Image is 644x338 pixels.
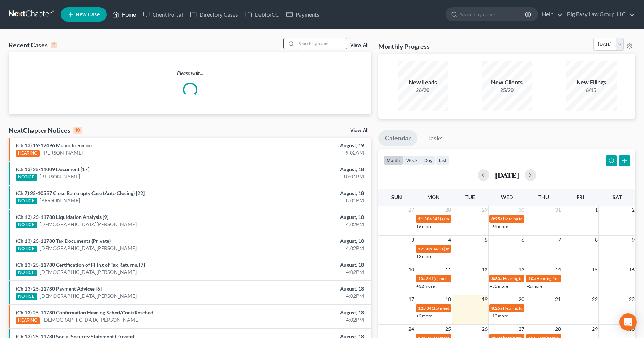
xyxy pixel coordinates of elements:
div: HEARING [16,317,40,324]
span: Sat [613,194,622,200]
a: [PERSON_NAME] [43,149,83,156]
div: August, 18 [253,237,364,245]
span: Wed [501,194,513,200]
a: (Ch 13) 25-11780 Certification of Filing of Tax Returns. [7] [16,262,145,268]
div: HEARING [16,150,40,157]
div: 10:01PM [253,173,364,180]
span: 12 [481,265,488,274]
span: 25 [445,325,452,333]
div: 26/20 [398,86,448,94]
span: Hearing for [PERSON_NAME] [503,305,559,311]
a: Help [538,8,563,21]
a: (Ch 13) 19-12496 Memo to Record [16,142,94,148]
div: NOTICE [16,198,37,204]
div: 25/20 [482,86,532,94]
div: August, 18 [253,214,364,221]
span: 8 [594,236,598,244]
span: 27 [518,325,525,333]
span: Hearing for [PERSON_NAME] [503,276,559,281]
button: day [421,155,436,165]
a: +32 more [416,283,435,289]
a: +69 more [490,224,508,229]
span: 8:25a [491,305,502,311]
span: Hearing for [PERSON_NAME] [503,216,559,221]
span: 19 [481,295,488,304]
span: 28 [554,325,562,333]
a: (Ch 13) 25-11780 Liquidation Analysis [9] [16,214,108,220]
span: 10 [408,265,415,274]
a: Client Portal [139,8,186,21]
div: 0 [51,42,57,48]
span: 9 [631,236,635,244]
a: Home [109,8,139,21]
input: Search by name... [296,38,347,49]
span: Tue [465,194,475,200]
div: New Clients [482,78,532,86]
a: +2 more [527,283,542,289]
a: Calendar [378,130,417,146]
span: 10a [418,276,425,281]
span: 12:30p [418,246,432,252]
span: Mon [427,194,440,200]
span: 14 [554,265,562,274]
div: NOTICE [16,174,37,181]
span: 30 [518,206,525,214]
span: 341(a) meeting for [PERSON_NAME] [426,305,496,311]
a: DebtorCC [242,8,283,21]
a: +2 more [416,313,432,318]
span: 11 [445,265,452,274]
a: +3 more [416,254,432,259]
a: (Ch 7) 25-10557 Close Bankrupty Case (Auto Closing) [22] [16,190,145,196]
span: Fri [576,194,584,200]
div: 4:02PM [253,292,364,300]
span: 10a [528,276,536,281]
span: 29 [481,206,488,214]
div: NOTICE [16,222,37,228]
span: New Case [76,12,100,17]
div: NOTICE [16,246,37,252]
span: 341(a) meeting for [PERSON_NAME] [426,276,496,281]
a: Directory Cases [186,8,242,21]
span: 4 [447,236,452,244]
a: +6 more [416,224,432,229]
a: [PERSON_NAME] [40,197,80,204]
span: 341(a) meeting for [PERSON_NAME] [433,246,502,252]
div: August, 19 [253,142,364,149]
div: 4:02PM [253,221,364,228]
div: August, 18 [253,285,364,292]
a: +13 more [490,313,508,318]
a: [PERSON_NAME] [40,173,80,180]
span: 2 [631,206,635,214]
p: Please wait... [9,69,371,77]
span: 341(a) meeting for [PERSON_NAME] [432,216,502,221]
div: 10 [73,127,82,134]
a: Big Easy Law Group, LLC [563,8,635,21]
div: 8:01PM [253,197,364,204]
span: Sun [391,194,402,200]
div: Recent Cases [9,41,57,49]
h3: Monthly Progress [378,42,430,51]
div: NOTICE [16,270,37,276]
a: Payments [283,8,323,21]
div: August, 18 [253,166,364,173]
a: (Ch 13) 25-11780 Tax Documents (Private) [16,238,111,244]
div: New Leads [398,78,448,86]
button: week [403,155,421,165]
a: [DEMOGRAPHIC_DATA][PERSON_NAME] [40,292,137,300]
span: 7 [557,236,562,244]
span: 26 [481,325,488,333]
a: +35 more [490,283,508,289]
span: 18 [445,295,452,304]
div: August, 18 [253,261,364,269]
div: 4:02PM [253,245,364,252]
div: Open Intercom Messenger [619,313,637,331]
button: month [383,155,403,165]
span: 16 [628,265,635,274]
span: 29 [591,325,598,333]
a: View All [350,43,368,48]
span: 20 [518,295,525,304]
div: 4:02PM [253,269,364,276]
span: 3 [411,236,415,244]
span: 24 [408,325,415,333]
span: 22 [591,295,598,304]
